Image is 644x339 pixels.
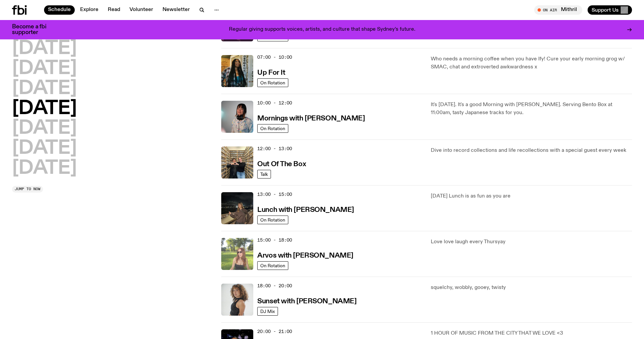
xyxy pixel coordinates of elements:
img: Ify - a Brown Skin girl with black braided twists, looking up to the side with her tongue stickin... [221,55,253,87]
span: 18:00 - 20:00 [257,283,292,289]
a: DJ Mix [257,307,278,316]
button: [DATE] [12,59,77,78]
p: Dive into record collections and life recollections with a special guest every week [431,146,632,154]
p: [DATE] Lunch is as fun as you are [431,192,632,200]
img: Kana Frazer is smiling at the camera with her head tilted slightly to her left. She wears big bla... [221,101,253,133]
button: [DATE] [12,119,77,138]
span: On Rotation [260,263,285,268]
span: On Rotation [260,80,285,85]
a: Sunset with [PERSON_NAME] [257,297,356,305]
span: 10:00 - 12:00 [257,100,292,106]
p: Who needs a morning coffee when you have Ify! Cure your early morning grog w/ SMAC, chat and extr... [431,55,632,71]
span: 13:00 - 15:00 [257,191,292,198]
span: 20:00 - 21:00 [257,328,292,335]
p: Love love laugh every Thursyay [431,238,632,246]
h3: Mornings with [PERSON_NAME] [257,115,365,122]
h3: Sunset with [PERSON_NAME] [257,298,356,305]
h3: Become a fbi supporter [12,24,55,35]
span: 07:00 - 10:00 [257,54,292,60]
span: Jump to now [15,187,40,191]
p: squelchy, wobbly, gooey, twisty [431,284,632,292]
a: Newsletter [158,5,194,15]
a: Schedule [44,5,75,15]
button: Jump to now [12,186,43,193]
a: Lunch with [PERSON_NAME] [257,205,354,214]
a: On Rotation [257,124,288,133]
a: Explore [76,5,102,15]
a: On Rotation [257,261,288,270]
h3: Up For It [257,69,285,76]
a: On Rotation [257,216,288,224]
p: Regular giving supports voices, artists, and culture that shape Sydney’s future. [229,27,415,33]
span: Talk [260,172,268,177]
span: Support Us [592,7,619,13]
span: On Rotation [260,217,285,222]
a: Arvos with [PERSON_NAME] [257,251,353,259]
img: Lizzie Bowles is sitting in a bright green field of grass, with dark sunglasses and a black top. ... [221,238,253,270]
a: Mornings with [PERSON_NAME] [257,114,365,122]
img: Matt and Kate stand in the music library and make a heart shape with one hand each. [221,146,253,179]
p: 1 HOUR OF MUSIC FROM THE CITY THAT WE LOVE <3 [431,329,632,337]
button: [DATE] [12,159,77,178]
button: On AirMithril [534,5,582,15]
img: Izzy Page stands above looking down at Opera Bar. She poses in front of the Harbour Bridge in the... [221,192,253,224]
img: Tangela looks past her left shoulder into the camera with an inquisitive look. She is wearing a s... [221,284,253,316]
a: On Rotation [257,78,288,87]
button: Support Us [588,5,632,15]
span: DJ Mix [260,309,275,314]
p: It's [DATE]. It's a good Morning with [PERSON_NAME]. Serving Bento Box at 11:00am, tasty Japanese... [431,101,632,117]
a: Talk [257,170,271,179]
a: Read [104,5,124,15]
button: [DATE] [12,39,77,58]
a: Up For It [257,68,285,76]
h3: Lunch with [PERSON_NAME] [257,207,354,214]
button: [DATE] [12,139,77,158]
h3: Arvos with [PERSON_NAME] [257,252,353,259]
span: 15:00 - 18:00 [257,237,292,243]
h3: Out Of The Box [257,161,306,168]
a: Volunteer [125,5,157,15]
span: 12:00 - 13:00 [257,145,292,152]
span: On Rotation [260,126,285,131]
a: Out Of The Box [257,159,306,168]
button: [DATE] [12,99,77,118]
button: [DATE] [12,79,77,98]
